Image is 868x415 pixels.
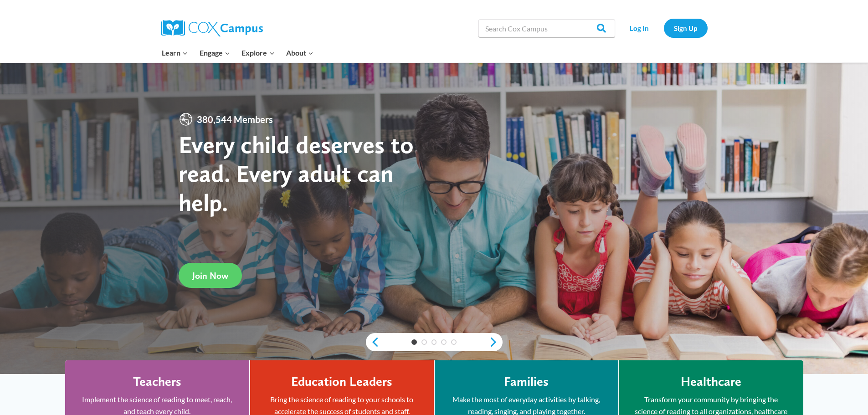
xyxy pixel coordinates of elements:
[200,47,230,59] span: Engage
[421,339,427,345] a: 2
[620,19,708,37] nav: Secondary Navigation
[156,43,319,62] nav: Primary Navigation
[162,47,188,59] span: Learn
[241,47,274,59] span: Explore
[681,374,741,389] h4: Healthcare
[504,374,549,389] h4: Families
[286,47,313,59] span: About
[291,374,392,389] h4: Education Leaders
[192,270,228,281] span: Join Now
[411,339,417,345] a: 1
[366,337,380,348] a: previous
[489,337,503,348] a: next
[193,112,277,127] span: 380,544 Members
[431,339,437,345] a: 3
[478,19,615,37] input: Search Cox Campus
[664,19,708,37] a: Sign Up
[161,20,263,36] img: Cox Campus
[451,339,457,345] a: 5
[133,374,181,389] h4: Teachers
[441,339,447,345] a: 4
[366,333,503,351] div: content slider buttons
[179,263,242,288] a: Join Now
[179,130,414,217] strong: Every child deserves to read. Every adult can help.
[620,19,659,37] a: Log In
